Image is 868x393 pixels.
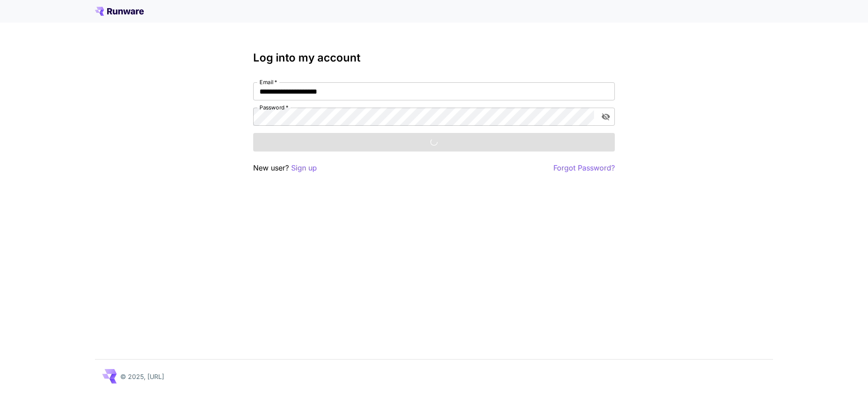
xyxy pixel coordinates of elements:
button: Forgot Password? [553,162,615,174]
label: Password [259,104,288,111]
h3: Log into my account [253,52,615,64]
label: Email [259,78,277,86]
button: Sign up [291,162,317,174]
button: toggle password visibility [598,109,614,125]
p: © 2025, [URL] [120,372,164,381]
p: New user? [253,162,317,174]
